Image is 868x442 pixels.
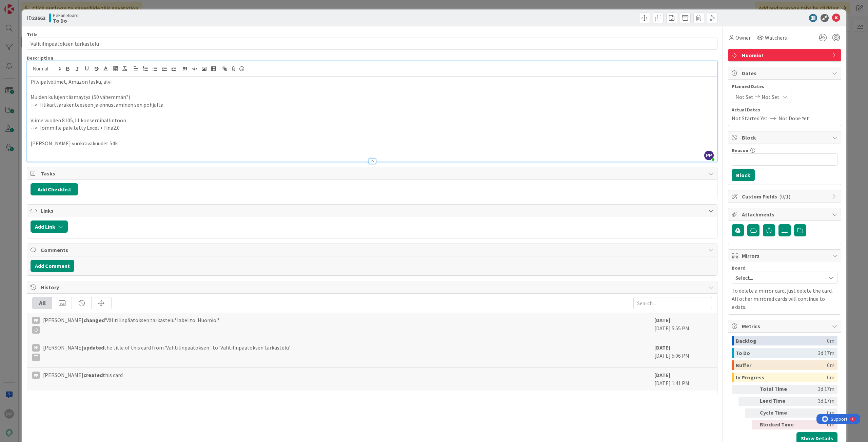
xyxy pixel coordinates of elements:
span: Pekan Boardi [53,13,80,18]
button: Add Link [31,220,68,233]
div: 0m [827,373,834,382]
div: Lead Time [760,397,797,406]
input: Search... [633,297,712,309]
span: Description [27,55,53,61]
input: type card name here... [27,38,717,50]
span: [PERSON_NAME] 'Välitilinpäätöksen tarkastelu' label to 'Huomio!' [43,316,219,334]
span: Block [742,133,829,142]
p: --> Tilikarttarakenteeseen ja ennustaminen sen pohjalta [31,101,714,109]
span: History [41,283,705,291]
div: In Progress [736,373,827,382]
span: [PERSON_NAME] the title of this card from 'Välitilinpäätöksen ' to 'Välitilinpäätöksen tarkastelu' [43,343,290,361]
div: Buffer [736,360,827,370]
div: PP [32,344,40,352]
div: Cycle Time [760,408,797,418]
label: Reason [732,147,748,153]
button: Add Checklist [31,183,78,195]
span: ID [27,14,45,22]
div: 0m [800,408,834,418]
span: Board [732,266,746,270]
span: Links [41,207,705,215]
div: To Do [736,348,818,358]
p: --> Tommille päivitetty Excel + fina2.0 [31,124,714,132]
div: [DATE] 5:55 PM [654,316,712,336]
div: [DATE] 5:06 PM [654,343,712,364]
span: Watchers [765,34,787,42]
b: [DATE] [654,372,670,378]
p: Muiden kulujen täsmäytys (50 vähemmän?) [31,93,714,101]
span: Actual Dates [732,106,837,113]
span: Metrics [742,322,829,330]
div: PP [32,317,40,324]
span: Support [14,1,31,9]
span: Not Done Yet [778,114,809,122]
span: Not Set [762,93,780,101]
div: 0m [827,360,834,370]
span: Planned Dates [732,83,837,90]
b: changed [83,317,105,323]
b: [DATE] [654,344,670,351]
span: Not Set [735,93,753,101]
p: To delete a mirror card, just delete the card. All other mirrored cards will continue to exists. [732,287,837,311]
button: Block [732,169,755,181]
div: 3d 17m [800,385,834,394]
div: 3d 17m [818,348,834,358]
div: 3d 17m [800,397,834,406]
span: Owner [735,34,751,42]
span: Select... [735,273,822,282]
span: PP [704,151,714,160]
div: Total Time [760,385,797,394]
span: Not Started Yet [732,114,768,122]
span: ( 0/1 ) [779,193,790,200]
b: updated [83,344,104,351]
b: [DATE] [654,317,670,323]
div: Blocked Time [760,420,797,429]
span: Comments [41,246,705,254]
button: Add Comment [31,260,74,272]
div: 0m [800,420,834,429]
div: Backlog [736,336,827,345]
span: Huomio! [742,51,829,59]
div: [DATE] 1:41 PM [654,371,712,387]
b: created [83,372,103,378]
div: All [33,297,52,309]
label: Title [27,31,38,38]
p: [PERSON_NAME] vuokravakuudet 54k [31,140,714,147]
span: Mirrors [742,252,829,260]
b: 23663 [32,15,45,21]
span: [PERSON_NAME] this card [43,371,123,379]
b: To Do [53,18,80,23]
span: Dates [742,69,829,77]
p: Viime vuoden 8105,11 konsernihallintoon [31,117,714,124]
span: Custom Fields [742,192,829,201]
p: Pilvipalvelimet, Amazon lasku, alvi [31,78,714,86]
div: 1 [35,3,37,8]
div: 0m [827,336,834,345]
span: Tasks [41,169,705,177]
div: PP [32,372,40,379]
span: Attachments [742,210,829,218]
